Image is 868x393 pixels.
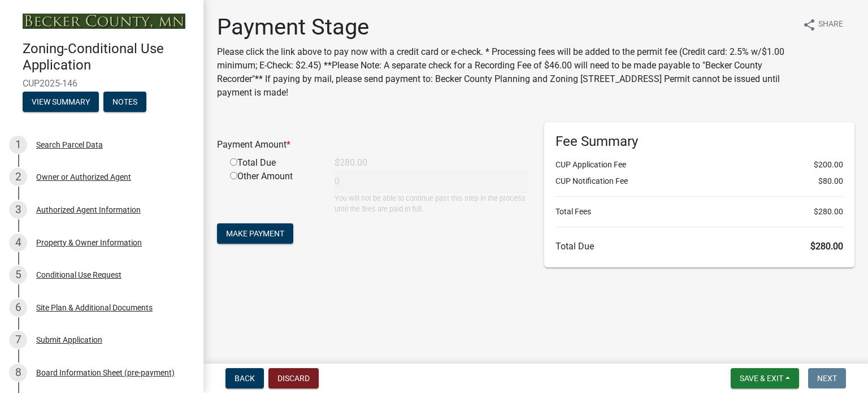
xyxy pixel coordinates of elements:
div: 1 [9,136,27,154]
div: Site Plan & Additional Documents [36,304,153,312]
span: $280.00 [814,206,843,218]
div: Other Amount [222,170,326,214]
li: CUP Application Fee [555,159,843,171]
div: Payment Amount [209,138,536,152]
div: 8 [9,364,27,382]
div: 3 [9,201,27,219]
span: Next [817,374,837,383]
h6: Total Due [555,241,843,252]
p: Please click the link above to pay now with a credit card or e-check. * Processing fees will be a... [217,45,793,100]
div: 4 [9,234,27,252]
span: $200.00 [814,159,843,171]
div: Conditional Use Request [36,271,121,279]
div: Property & Owner Information [36,239,142,247]
wm-modal-confirm: Notes [103,98,146,107]
div: 2 [9,168,27,186]
li: Total Fees [555,206,843,218]
button: Discard [268,368,319,388]
span: Make Payment [226,229,284,238]
span: Share [818,18,843,32]
span: Save & Exit [740,374,783,383]
div: Total Due [222,156,326,170]
li: CUP Notification Fee [555,175,843,187]
button: Next [808,368,846,388]
div: 6 [9,299,27,317]
h1: Payment Stage [217,14,793,41]
div: 7 [9,331,27,349]
h6: Fee Summary [555,133,843,150]
button: shareShare [793,14,852,36]
div: 5 [9,266,27,284]
div: Submit Application [36,336,102,344]
wm-modal-confirm: Summary [23,98,99,107]
button: Notes [103,92,146,112]
span: CUP2025-146 [23,78,181,89]
img: Becker County, Minnesota [23,14,185,29]
div: Owner or Authorized Agent [36,173,131,181]
h4: Zoning-Conditional Use Application [23,41,194,74]
div: Board Information Sheet (pre-payment) [36,369,175,377]
span: $80.00 [818,175,843,187]
i: share [802,18,816,32]
button: Save & Exit [731,368,799,388]
div: Search Parcel Data [36,141,103,149]
button: Back [225,368,264,388]
button: Make Payment [217,223,293,244]
span: $280.00 [810,241,843,252]
div: Authorized Agent Information [36,206,141,214]
button: View Summary [23,92,99,112]
span: Back [235,374,255,383]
